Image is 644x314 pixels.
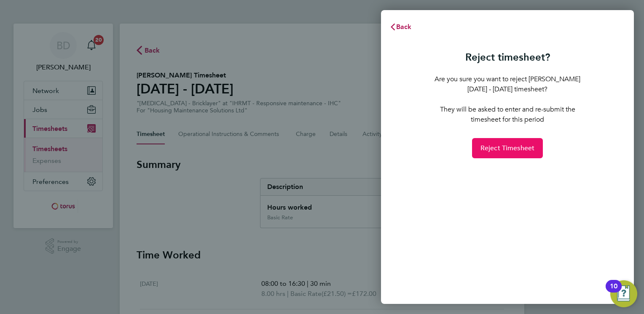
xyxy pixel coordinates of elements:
button: Back [381,19,420,35]
p: They will be asked to enter and re-submit the timesheet for this period [433,104,582,125]
span: Back [396,23,412,31]
div: 10 [610,286,617,297]
p: Are you sure you want to reject [PERSON_NAME] [DATE] - [DATE] timesheet? [433,74,582,94]
span: Reject Timesheet [480,144,535,152]
h3: Reject timesheet? [433,51,582,64]
button: Open Resource Center, 10 new notifications [610,280,637,307]
button: Reject Timesheet [472,138,543,158]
